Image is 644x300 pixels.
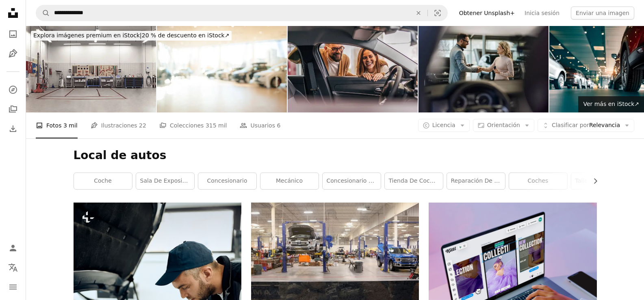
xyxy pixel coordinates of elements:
[139,121,146,130] span: 22
[36,5,448,21] form: Encuentra imágenes en todo el sitio
[487,122,520,128] span: Orientación
[5,26,21,42] a: Fotos
[33,32,229,39] span: 20 % de descuento en iStock ↗
[588,173,597,189] button: desplazar lista a la derecha
[136,173,194,189] a: Sala de exposición de automóviles
[260,173,319,189] a: mecánico
[418,119,470,132] button: Licencia
[473,119,534,132] button: Orientación
[385,173,443,189] a: tienda de coches
[509,173,567,189] a: coches
[157,26,287,112] img: Borrosa coches nuevos sucursal lugar
[5,240,21,256] a: Iniciar sesión / Registrarse
[552,121,620,129] span: Relevancia
[5,259,21,276] button: Idioma
[91,112,146,138] a: Ilustraciones 22
[5,82,21,98] a: Explorar
[454,6,520,19] a: Obtener Unsplash+
[26,26,156,112] img: Garaje de reparación Interior con mecánico en el fondo
[578,96,644,112] a: Ver más en iStock↗
[26,26,236,45] a: Explora imágenes premium en iStock|20 % de descuento en iStock↗
[571,6,634,19] button: Enviar una imagen
[159,112,227,138] a: Colecciones 315 mil
[198,173,256,189] a: Concesionario
[418,26,549,112] img: ¡Felicitaciones por comprar un coche nuevo!
[410,5,427,21] button: Borrar
[520,6,564,19] a: Inicia sesión
[428,5,447,21] button: Búsqueda visual
[447,173,505,189] a: Reparación de automóviles
[5,45,21,62] a: Ilustraciones
[5,101,21,117] a: Colecciones
[538,119,634,132] button: Clasificar porRelevancia
[206,121,227,130] span: 315 mil
[251,255,419,262] a: Coche negro en un garaje
[571,173,629,189] a: Taller de automóviles
[74,148,597,163] h1: Local de autos
[583,101,639,107] span: Ver más en iStock ↗
[288,26,418,112] img: Una pareja mirando el interior de un coche nuevo en el concesionario.
[33,32,142,39] span: Explora imágenes premium en iStock |
[5,121,21,137] a: Historial de descargas
[5,279,21,295] button: Menú
[74,173,132,189] a: coche
[323,173,381,189] a: concesionario de automóviles
[277,121,280,130] span: 6
[432,122,455,128] span: Licencia
[36,5,50,21] button: Buscar en Unsplash
[240,112,280,138] a: Usuarios 6
[552,122,589,128] span: Clasificar por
